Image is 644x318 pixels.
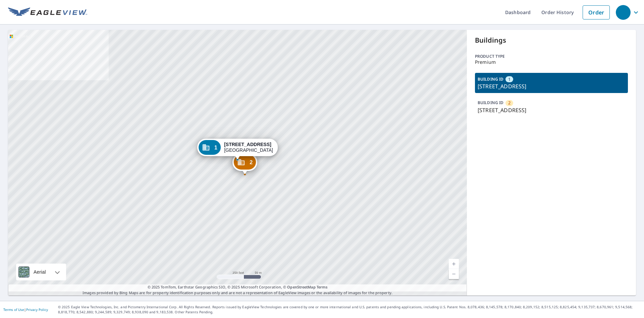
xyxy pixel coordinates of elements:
[475,59,628,65] p: Premium
[26,307,48,312] a: Privacy Policy
[478,82,625,90] p: [STREET_ADDRESS]
[224,142,271,147] strong: [STREET_ADDRESS]
[449,269,459,279] a: Current Level 17, Zoom Out
[287,284,315,289] a: OpenStreetMap
[508,100,511,106] span: 2
[3,308,48,312] p: |
[508,76,511,83] span: 1
[214,145,217,150] span: 1
[16,264,66,280] div: Aerial
[317,284,328,289] a: Terms
[475,35,628,45] p: Buildings
[8,284,467,296] p: Images provided by Bing Maps are for property identification purposes only and are not a represen...
[583,5,610,19] a: Order
[250,160,253,165] span: 2
[8,7,87,17] img: EV Logo
[232,153,257,174] div: Dropped pin, building 2, Commercial property, 1465 S Lakeshore Dr Lake Junaluska, NC 28745
[224,142,273,153] div: [GEOGRAPHIC_DATA]
[475,53,628,59] p: Product type
[478,106,625,114] p: [STREET_ADDRESS]
[478,76,503,82] p: BUILDING ID
[148,284,328,290] span: © 2025 TomTom, Earthstar Geographics SIO, © 2025 Microsoft Corporation, ©
[58,305,641,315] p: © 2025 Eagle View Technologies, Inc. and Pictometry International Corp. All Rights Reserved. Repo...
[3,307,24,312] a: Terms of Use
[32,264,48,280] div: Aerial
[478,100,503,105] p: BUILDING ID
[197,139,278,160] div: Dropped pin, building 1, Commercial property, 1465 S Lakeshore Dr Lake Junaluska, NC 28745
[449,259,459,269] a: Current Level 17, Zoom In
